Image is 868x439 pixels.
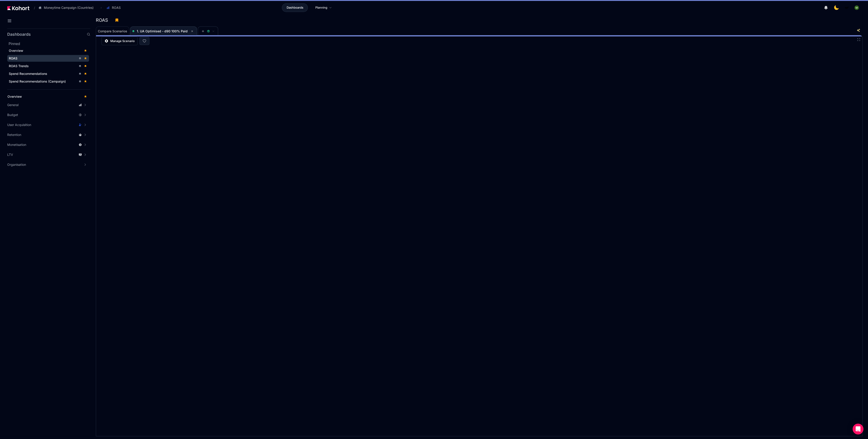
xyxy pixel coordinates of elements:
[44,5,94,10] span: Moneytime Campaign (Countries)
[9,56,17,60] span: ROAS
[7,63,89,69] a: ROAS Trends
[98,30,127,33] span: Compare Scenarios
[7,78,89,85] a: Spend Recommendations (Campaign)
[7,113,18,117] span: Budget
[101,37,138,45] a: Manage Scenario
[137,29,188,33] span: 1. UA Optimised - d90 100% Paid
[100,6,103,9] span: ›
[112,5,121,10] span: ROAS
[7,55,89,62] a: ROAS
[9,64,29,68] span: ROAS Trends
[315,5,327,10] span: Planning
[36,4,98,12] button: Moneytime Campaign (Countries)
[853,424,863,434] div: Open Intercom Messenger
[7,95,22,98] span: Overview
[110,39,135,43] span: Manage Scenario
[7,32,31,36] h2: Dashboards
[7,142,26,147] span: Monetisation
[7,133,21,137] span: Retention
[7,152,13,157] span: LTV
[7,6,29,10] img: Kohort logo
[7,47,89,54] a: Overview
[7,123,31,127] span: User Acquisition
[311,3,337,12] a: Planning
[9,49,23,52] span: Overview
[7,103,19,107] span: General
[282,3,308,12] a: Dashboards
[844,5,849,10] img: logo_MoneyTimeLogo_1_20250619094856634230.png
[287,5,303,10] span: Dashboards
[7,162,26,167] span: Organisation
[7,70,89,77] a: Spend Recommendations
[30,5,35,10] span: /
[6,93,89,100] a: Overview
[857,38,861,41] button: Fullscreen
[9,41,90,46] h2: Pinned
[9,79,66,83] span: Spend Recommendations (Campaign)
[96,18,111,22] h3: ROAS
[104,4,125,12] button: ROAS
[9,72,47,76] span: Spend Recommendations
